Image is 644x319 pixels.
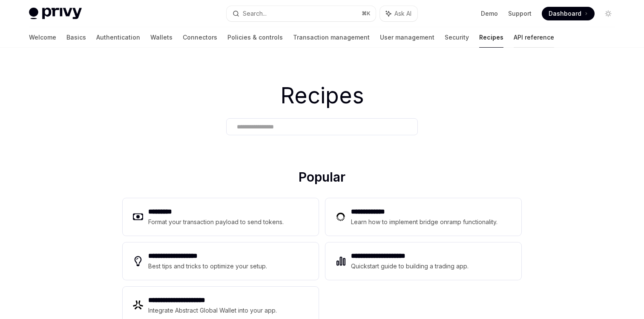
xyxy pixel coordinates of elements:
a: Transaction management [293,27,370,48]
a: Wallets [150,27,172,48]
div: Best tips and tricks to optimize your setup. [148,261,268,271]
a: Support [508,9,532,18]
h2: Popular [123,169,521,188]
a: API reference [514,27,554,48]
div: Search... [243,9,267,19]
a: Demo [481,9,498,18]
div: Integrate Abstract Global Wallet into your app. [148,305,278,316]
div: Quickstart guide to building a trading app. [351,261,469,271]
a: Dashboard [542,7,595,20]
button: Search...⌘K [227,6,376,21]
a: Basics [66,27,86,48]
a: User management [380,27,434,48]
span: Dashboard [549,9,581,18]
a: Recipes [479,27,503,48]
button: Toggle dark mode [601,7,615,20]
button: Ask AI [380,6,417,21]
span: Ask AI [394,9,411,18]
a: Authentication [96,27,140,48]
div: Format your transaction payload to send tokens. [148,217,284,227]
div: Learn how to implement bridge onramp functionality. [351,217,500,227]
a: Welcome [29,27,56,48]
a: Security [445,27,469,48]
a: **** **** ***Learn how to implement bridge onramp functionality. [325,198,521,236]
a: **** ****Format your transaction payload to send tokens. [123,198,319,236]
span: ⌘ K [362,10,371,17]
a: Connectors [183,27,217,48]
img: light logo [29,8,82,20]
a: Policies & controls [227,27,283,48]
